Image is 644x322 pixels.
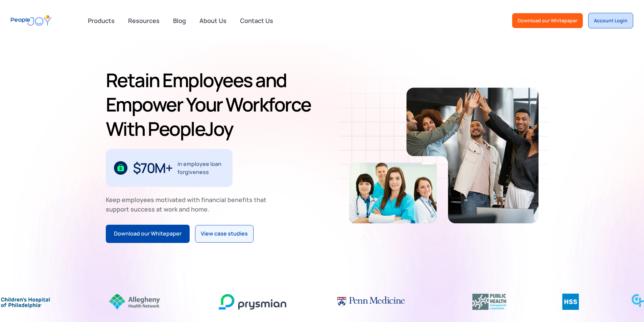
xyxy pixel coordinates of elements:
div: Download our Whitepaper [114,229,182,238]
a: Resources [124,13,164,28]
img: Retain-Employees-PeopleJoy [349,163,437,223]
a: Download our Whitepaper [106,225,190,243]
a: Contact Us [236,13,277,28]
div: in employee loan forgiveness [177,160,224,176]
div: 1 / 3 [106,149,233,187]
div: Keep employees motivated with financial benefits that support success at work and home. [106,195,272,214]
img: Retain-Employees-PeopleJoy [406,88,539,223]
h1: Retain Employees and Empower Your Workforce With PeopleJoy [106,68,319,141]
div: Download our Whitepaper [518,17,577,24]
div: $70M+ [133,163,172,173]
a: View case studies [195,225,254,243]
a: Download our Whitepaper [512,13,583,28]
div: Account Login [594,17,627,24]
a: home [11,11,51,30]
a: Blog [169,13,190,28]
div: Products [84,14,119,27]
a: About Us [195,13,231,28]
a: Account Login [588,13,633,28]
div: View case studies [201,229,248,238]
